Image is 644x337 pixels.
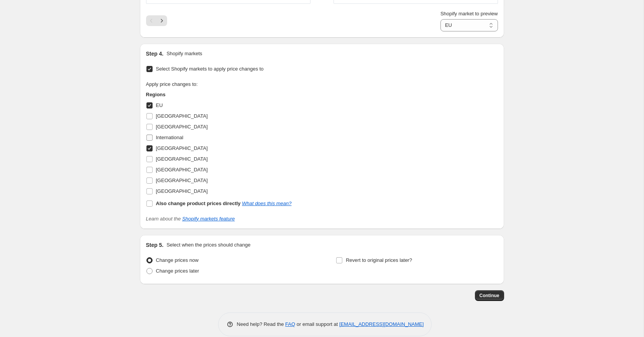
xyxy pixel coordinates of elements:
[146,81,198,87] span: Apply price changes to:
[156,188,208,194] span: [GEOGRAPHIC_DATA]
[146,50,164,58] h2: Step 4.
[237,321,286,327] span: Need help? Read the
[339,321,424,327] a: [EMAIL_ADDRESS][DOMAIN_NAME]
[146,216,235,222] i: Learn about the
[146,241,164,249] h2: Step 5.
[156,113,208,119] span: [GEOGRAPHIC_DATA]
[475,290,504,301] button: Continue
[146,91,292,99] h3: Regions
[156,201,241,206] b: Also change product prices directly
[156,135,184,140] span: International
[156,66,264,72] span: Select Shopify markets to apply price changes to
[242,201,291,206] a: What does this mean?
[156,257,199,263] span: Change prices now
[295,321,339,327] span: or email support at
[156,268,199,274] span: Change prices later
[346,257,412,263] span: Revert to original prices later?
[285,321,295,327] a: FAQ
[156,124,208,130] span: [GEOGRAPHIC_DATA]
[156,156,208,162] span: [GEOGRAPHIC_DATA]
[182,216,235,222] a: Shopify markets feature
[156,145,208,151] span: [GEOGRAPHIC_DATA]
[156,15,167,26] button: Next
[480,293,499,299] span: Continue
[146,15,167,26] nav: Pagination
[156,167,208,173] span: [GEOGRAPHIC_DATA]
[166,241,250,249] p: Select when the prices should change
[166,50,202,58] p: Shopify markets
[156,178,208,183] span: [GEOGRAPHIC_DATA]
[156,102,163,108] span: EU
[440,11,498,16] span: Shopify market to preview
